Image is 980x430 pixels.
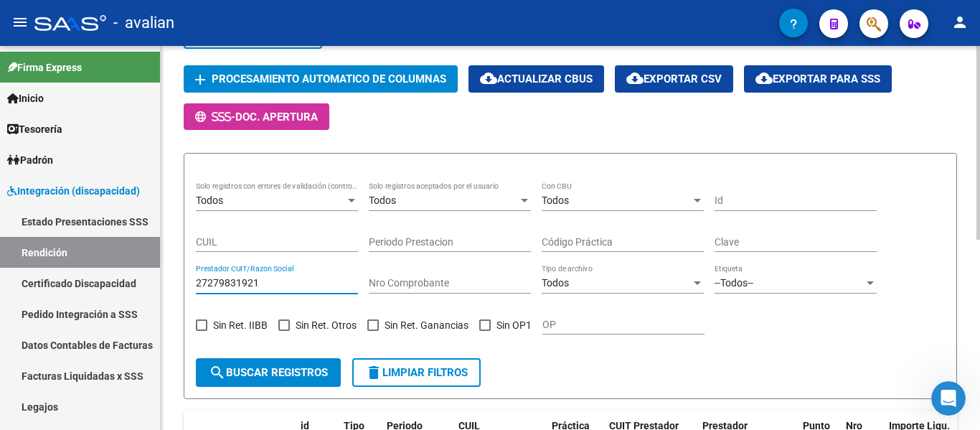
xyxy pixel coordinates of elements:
span: Inicio [7,90,44,106]
mat-icon: add [192,71,209,88]
span: Tesorería [7,121,62,137]
span: - [195,111,235,123]
span: --Todos-- [715,277,753,289]
span: Sin Ret. Ganancias [385,317,468,334]
span: Firma Express [7,60,82,75]
mat-icon: menu [11,14,29,31]
span: Buscar registros [209,366,328,379]
mat-icon: cloud_download [626,70,644,87]
span: Todos [542,195,569,206]
span: Padrón [7,152,53,168]
mat-icon: person [951,14,969,31]
span: Integración (discapacidad) [7,183,140,199]
button: Limpiar filtros [352,358,481,387]
span: Procesamiento automatico de columnas [212,73,446,86]
mat-icon: cloud_download [480,70,497,87]
button: Exportar CSV [615,65,733,92]
span: Todos [542,277,569,289]
span: Actualizar CBUs [480,73,593,85]
span: - avalian [113,7,174,39]
span: Exportar CSV [626,73,722,85]
span: Sin Ret. Otros [296,317,357,334]
span: Limpiar filtros [365,366,468,379]
span: Sin OP1 [496,317,532,334]
span: Sin Ret. IIBB [213,317,268,334]
button: Procesamiento automatico de columnas [184,65,458,92]
button: Actualizar CBUs [468,65,604,92]
button: Buscar registros [196,358,341,387]
span: Exportar para SSS [755,73,880,85]
button: Exportar para SSS [744,65,892,92]
mat-icon: search [209,364,226,381]
span: Todos [369,195,396,206]
button: -Doc. Apertura [184,103,329,130]
mat-icon: delete [365,364,382,381]
span: Todos [196,195,223,206]
span: Doc. Apertura [235,111,318,123]
iframe: Intercom live chat [931,381,966,416]
mat-icon: cloud_download [755,70,773,87]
